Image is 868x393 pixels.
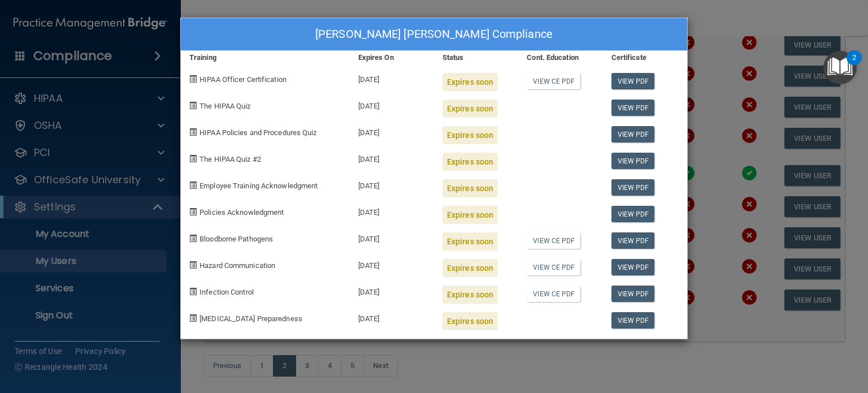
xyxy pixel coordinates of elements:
div: Expires soon [442,179,498,197]
span: The HIPAA Quiz [199,102,250,110]
a: View PDF [611,126,655,142]
div: 2 [852,58,856,72]
div: Expires soon [442,100,498,118]
div: [DATE] [350,304,434,330]
div: Expires soon [442,206,498,224]
div: [DATE] [350,118,434,144]
span: Infection Control [199,288,254,296]
button: Open Resource Center, 2 new notifications [823,51,857,84]
div: Certificate [603,51,687,64]
span: HIPAA Policies and Procedures Quiz [199,128,316,137]
span: Bloodborne Pathogens [199,235,273,243]
div: [DATE] [350,171,434,197]
a: View PDF [611,259,655,275]
div: [DATE] [350,224,434,251]
div: Expires soon [442,232,498,251]
div: [DATE] [350,91,434,118]
span: Hazard Communication [199,261,275,270]
a: View PDF [611,312,655,329]
div: Training [181,51,350,64]
div: [DATE] [350,277,434,304]
div: Expires soon [442,312,498,330]
div: Expires soon [442,259,498,277]
a: View CE PDF [527,259,580,275]
span: [MEDICAL_DATA] Preparedness [199,314,302,323]
a: View CE PDF [527,73,580,89]
div: [PERSON_NAME] [PERSON_NAME] Compliance [181,18,687,51]
div: Cont. Education [518,51,602,64]
a: View PDF [611,73,655,89]
span: HIPAA Officer Certification [199,75,287,84]
div: Expires soon [442,153,498,171]
a: View CE PDF [527,232,580,249]
div: [DATE] [350,64,434,91]
a: View PDF [611,232,655,249]
a: View PDF [611,100,655,116]
span: The HIPAA Quiz #2 [199,155,261,163]
a: View PDF [611,286,655,302]
a: View CE PDF [527,286,580,302]
div: Status [434,51,518,64]
div: [DATE] [350,197,434,224]
span: Policies Acknowledgment [199,208,284,217]
div: Expires soon [442,126,498,144]
div: Expires soon [442,73,498,91]
div: Expires On [350,51,434,64]
div: [DATE] [350,251,434,277]
a: View PDF [611,179,655,196]
span: Employee Training Acknowledgment [199,182,318,190]
div: Expires soon [442,286,498,304]
a: View PDF [611,206,655,222]
div: [DATE] [350,144,434,171]
a: View PDF [611,153,655,169]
